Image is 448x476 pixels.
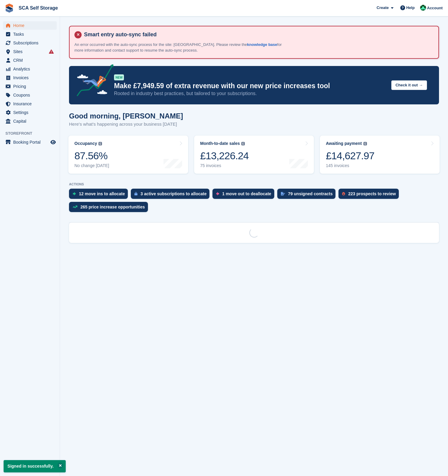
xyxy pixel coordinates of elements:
[13,100,49,108] span: Insurance
[69,189,131,202] a: 12 move ins to allocate
[194,136,314,174] a: Month-to-date sales £13,226.24 75 invoices
[3,56,57,64] a: menu
[74,150,109,162] div: 87.56%
[348,191,396,196] div: 223 prospects to review
[74,141,97,146] div: Occupancy
[363,142,367,145] img: icon-info-grey-7440780725fd019a000dd9b08b2336e03edf1995a4989e88bcd33f0948082b44.svg
[13,91,49,99] span: Coupons
[320,136,440,174] a: Awaiting payment £14,627.97 145 invoices
[3,108,57,117] a: menu
[69,121,183,128] p: Here's what's happening across your business [DATE]
[3,82,57,91] a: menu
[13,47,49,56] span: Sites
[16,3,60,13] a: SCA Self Storage
[13,73,49,82] span: Invoices
[114,90,386,97] p: Rooted in industry best practices, but tailored to your subscriptions.
[74,42,284,53] p: An error occurred with the auto-sync process for the site: [GEOGRAPHIC_DATA]. Please review the f...
[342,192,345,196] img: prospect-51fa495bee0391a8d652442698ab0144808aea92771e9ea1ae160a38d050c398.svg
[3,47,57,56] a: menu
[281,192,285,196] img: contract_signature_icon-13c848040528278c33f63329250d36e43548de30e8caae1d1a13099fd9432cc5.svg
[5,130,60,136] span: Storefront
[13,138,49,146] span: Booking Portal
[73,205,77,208] img: price_increase_opportunities-93ffe204e8149a01c8c9dc8f82e8f89637d9d84a8eef4429ea346261dce0b2c0.svg
[13,21,49,30] span: Home
[131,189,212,202] a: 3 active subscriptions to allocate
[200,163,249,168] div: 75 invoices
[3,39,57,47] a: menu
[73,192,76,196] img: move_ins_to_allocate_icon-fdf77a2bb77ea45bf5b3d319d69a93e2d87916cf1d5bf7949dd705db3b84f3ca.svg
[13,82,49,91] span: Pricing
[3,91,57,99] a: menu
[80,205,145,209] div: 265 price increase opportunities
[69,202,151,215] a: 265 price increase opportunities
[3,73,57,82] a: menu
[69,182,439,186] p: ACTIONS
[212,189,277,202] a: 1 move out to deallocate
[114,74,124,80] div: NEW
[5,4,14,13] img: stora-icon-8386f47178a22dfd0bd8f6a31ec36ba5ce8667c1dd55bd0f319d3a0aa187defe.svg
[326,141,362,146] div: Awaiting payment
[3,21,57,30] a: menu
[3,138,57,146] a: menu
[13,30,49,38] span: Tasks
[391,80,427,90] button: Check it out →
[13,108,49,117] span: Settings
[326,163,374,168] div: 145 invoices
[68,136,188,174] a: Occupancy 87.56% No change [DATE]
[98,142,102,145] img: icon-info-grey-7440780725fd019a000dd9b08b2336e03edf1995a4989e88bcd33f0948082b44.svg
[326,150,374,162] div: £14,627.97
[140,191,206,196] div: 3 active subscriptions to allocate
[3,100,57,108] a: menu
[114,82,386,90] p: Make £7,949.59 of extra revenue with our new price increases tool
[134,192,137,196] img: active_subscription_to_allocate_icon-d502201f5373d7db506a760aba3b589e785aa758c864c3986d89f69b8ff3...
[420,5,426,11] img: Ross Chapman
[13,117,49,125] span: Capital
[69,112,183,120] h1: Good morning, [PERSON_NAME]
[338,189,402,202] a: 223 prospects to review
[288,191,333,196] div: 79 unsigned contracts
[200,141,240,146] div: Month-to-date sales
[3,30,57,38] a: menu
[49,49,54,54] i: Smart entry sync failures have occurred
[79,191,125,196] div: 12 move ins to allocate
[406,5,415,11] span: Help
[247,42,277,47] a: knowledge base
[74,163,109,168] div: No change [DATE]
[72,64,114,98] img: price-adjustments-announcement-icon-8257ccfd72463d97f412b2fc003d46551f7dbcb40ab6d574587a9cd5c0d94...
[222,191,271,196] div: 1 move out to deallocate
[3,117,57,125] a: menu
[4,460,66,472] p: Signed in successfully.
[216,192,219,196] img: move_outs_to_deallocate_icon-f764333ba52eb49d3ac5e1228854f67142a1ed5810a6f6cc68b1a99e826820c5.svg
[50,139,57,146] a: Preview store
[377,5,389,11] span: Create
[3,65,57,73] a: menu
[82,31,434,38] h4: Smart entry auto-sync failed
[241,142,245,145] img: icon-info-grey-7440780725fd019a000dd9b08b2336e03edf1995a4989e88bcd33f0948082b44.svg
[277,189,339,202] a: 79 unsigned contracts
[13,56,49,64] span: CRM
[427,5,443,11] span: Account
[200,150,249,162] div: £13,226.24
[13,65,49,73] span: Analytics
[13,39,49,47] span: Subscriptions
